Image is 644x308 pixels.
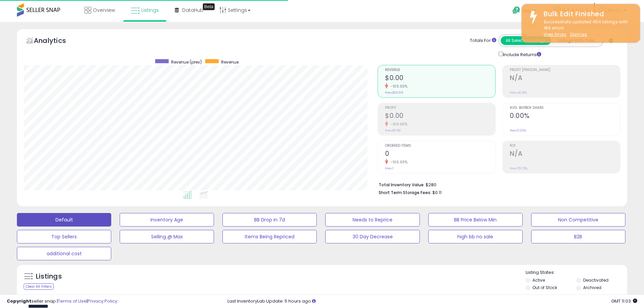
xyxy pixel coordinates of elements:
div: seller snap | | [7,298,117,305]
label: Active [532,277,545,283]
h2: N/A [510,74,620,83]
small: -100.00% [388,122,407,127]
div: Clear All Filters [24,283,54,290]
button: Default [17,213,111,227]
button: Selling @ Max [120,230,214,243]
div: Last InventoryLab Update: 5 hours ago. [228,298,637,305]
h2: $0.00 [385,74,495,83]
span: 2025-10-7 11:03 GMT [611,298,637,304]
h2: 0.00% [510,112,620,121]
h2: N/A [510,150,620,159]
button: BB Drop in 7d [222,213,317,227]
button: All Selected Listings [501,36,551,45]
label: Deactivated [583,277,609,283]
small: Prev: 42.61% [510,91,527,95]
span: Listings [141,7,159,14]
button: Inventory Age [120,213,214,227]
span: Revenue (prev) [171,59,202,65]
div: Tooltip anchor [203,3,215,10]
li: $280 [379,180,615,188]
a: Terms of Use [58,298,87,304]
div: Totals For [470,38,496,44]
h5: Listings [36,272,62,281]
i: Get Help [512,6,521,15]
button: BB Price Below Min [428,213,523,227]
label: Archived [583,285,601,290]
span: Overview [93,7,115,14]
small: -100.00% [388,84,407,89]
a: Help [507,1,543,22]
button: B2B [531,230,625,243]
span: Avg. Buybox Share [510,106,620,110]
small: Prev: 0.00% [510,128,526,133]
p: Listing States: [526,269,627,276]
div: Successfully updated 454 listings with 186 errors. [539,19,635,38]
span: Revenue [221,59,239,65]
span: Revenue [385,68,495,72]
span: Ordered Items [385,144,495,148]
small: Prev: $26.99 [385,91,403,95]
button: 30 Day Decrease [325,230,420,243]
small: -100.00% [388,160,407,165]
button: high bb no sale [428,230,523,243]
span: Profit [385,106,495,110]
button: Items Being Repriced [222,230,317,243]
label: Out of Stock [532,285,557,290]
b: Total Inventory Value: [379,182,425,188]
u: Dismiss [570,31,587,37]
a: View Errors [544,31,567,37]
small: Prev: 1 [385,166,393,170]
div: Bulk Edit Finished [539,9,635,19]
span: Profit [PERSON_NAME] [510,68,620,72]
button: Non Competitive [531,213,625,227]
h5: Analytics [34,36,79,47]
button: Top Sellers [17,230,111,243]
h2: 0 [385,150,495,159]
a: Privacy Policy [88,298,117,304]
button: additional cost [17,247,111,260]
button: Needs to Reprice [325,213,420,227]
small: Prev: 151.72% [510,166,527,170]
span: $0.11 [432,189,442,196]
div: Include Returns [494,50,549,58]
small: Prev: $11.50 [385,128,401,133]
h2: $0.00 [385,112,495,121]
strong: Copyright [7,298,31,304]
span: DataHub [182,7,204,14]
span: ROI [510,144,620,148]
b: Short Term Storage Fees: [379,190,431,195]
